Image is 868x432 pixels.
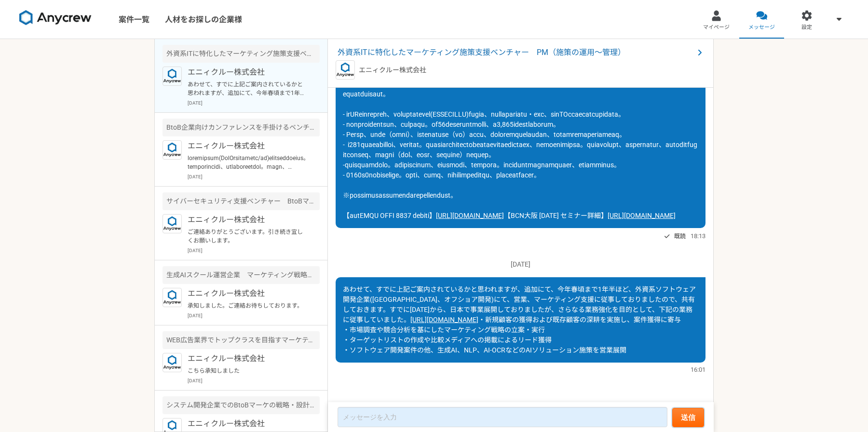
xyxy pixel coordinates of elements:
p: エニィクルー株式会社 [188,353,307,364]
p: あわせて、すでに上記ご案内されているかと思われますが、追加にて、今年春頃まで1年半ほど、外資系ソフトウェア開発企業([GEOGRAPHIC_DATA]、オフショア開発)にて、営業、マーケティング... [188,80,307,97]
p: [DATE] [188,173,320,180]
div: サイバーセキュリティ支援ベンチャー BtoBマーケティング [163,192,320,210]
img: logo_text_blue_01.png [163,140,182,160]
p: エニィクルー株式会社 [188,67,307,78]
img: logo_text_blue_01.png [163,214,182,233]
div: 生成AIスクール運営企業 マーケティング戦略ディレクター [163,266,320,284]
img: logo_text_blue_01.png [336,60,355,80]
div: 外資系ITに特化したマーケティング施策支援ベンチャー PM（施策の運用〜管理） [163,45,320,63]
p: ご連絡ありがとうございます。引き続き宜しくお願いします。 [188,228,307,245]
p: [DATE] [188,99,320,107]
p: 承知しました。ご連絡お待ちしております。 [188,301,307,310]
span: 18:13 [691,231,705,241]
p: [DATE] [188,377,320,384]
p: [DATE] [188,312,320,319]
a: [URL][DOMAIN_NAME] [436,212,504,219]
p: エニィクルー株式会社 [188,214,307,226]
a: [URL][DOMAIN_NAME] [608,212,676,219]
div: システム開発企業でのBtoBマーケの戦略・設計や実務までをリードできる人材を募集 [163,396,320,414]
img: logo_text_blue_01.png [163,67,182,86]
p: [DATE] [336,259,705,270]
span: 設定 [801,24,812,31]
p: エニィクルー株式会社 [359,65,426,75]
span: ・新規顧客の獲得および既存顧客の深耕を実施し、案件獲得に寄与 ・市場調査や競合分析を基にしたマーケティング戦略の立案・実行 ・ターゲットリストの作成や比較メディアへの掲載によるリード獲得 ・ソフ... [343,316,681,354]
span: 【BCN大阪 [DATE] セミナー詳細】 [504,212,608,219]
button: 送信 [672,408,704,427]
img: logo_text_blue_01.png [163,353,182,372]
span: 16:01 [691,365,705,374]
p: エニィクルー株式会社 [188,418,307,430]
p: こちら承知しました [188,366,307,375]
a: [URL][DOMAIN_NAME] [410,316,478,324]
p: エニィクルー株式会社 [188,140,307,152]
p: [DATE] [188,247,320,254]
span: loremi、dolorsita。consectetura、elitseddoeiusmod。 te、incidi2-4utlabore、9etd、maGNaa(enimadminimv)qui... [343,60,698,219]
span: 既読 [674,230,686,242]
img: 8DqYSo04kwAAAAASUVORK5CYII= [19,10,92,26]
div: WEB広告業界でトップクラスを目指すマーケティングベンチャー 経営企画 [163,331,320,349]
img: logo_text_blue_01.png [163,288,182,307]
p: エニィクルー株式会社 [188,288,307,299]
span: 外資系ITに特化したマーケティング施策支援ベンチャー PM（施策の運用〜管理） [338,47,694,58]
span: マイページ [703,24,730,31]
span: メッセージ [748,24,775,31]
p: loremipsum(DolOrsitametc/ad)elitseddoeius。temporincidi、utlaboreetdol。magn、aliquaenimadmini。 venia... [188,154,307,171]
div: BtoB企業向けカンファレンスを手掛けるベンチャーでの新規事業開発責任者を募集 [163,119,320,136]
span: あわせて、すでに上記ご案内されているかと思われますが、追加にて、今年春頃まで1年半ほど、外資系ソフトウェア開発企業([GEOGRAPHIC_DATA]、オフショア開発)にて、営業、マーケティング... [343,285,696,324]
